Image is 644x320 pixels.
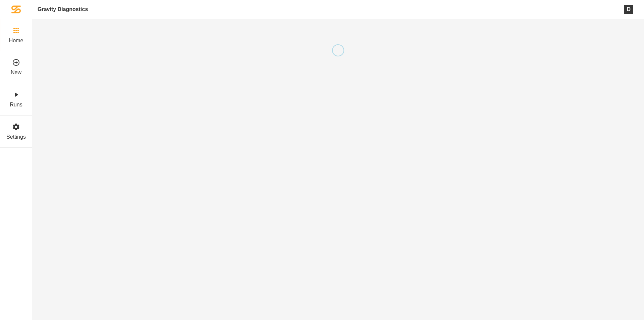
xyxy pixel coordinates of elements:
div: D [624,5,633,14]
label: New [11,69,21,76]
a: Gravity Diagnostics [38,6,88,12]
label: Runs [10,101,22,108]
label: Settings [6,134,26,140]
img: Spaero logomark [11,5,21,14]
label: Home [9,37,23,44]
